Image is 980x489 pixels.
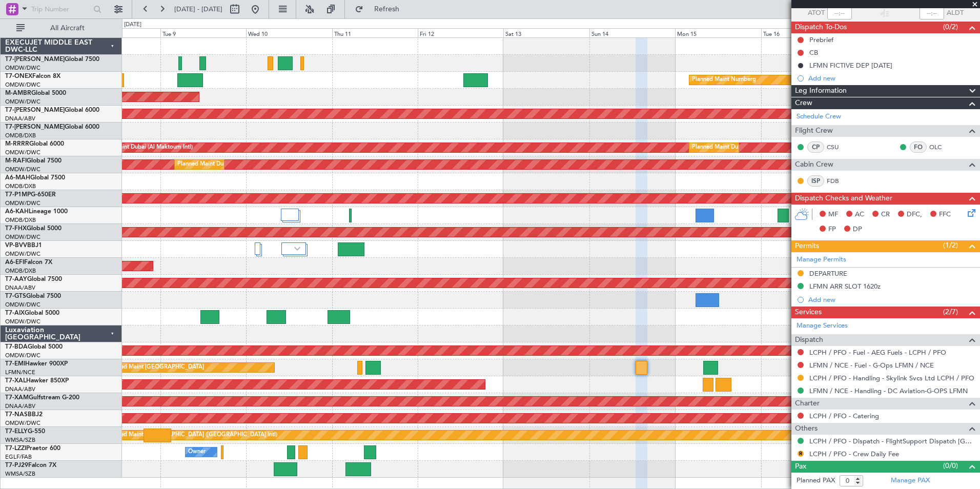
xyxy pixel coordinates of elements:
[5,369,35,376] a: LFMN/NCE
[5,462,28,468] span: T7-PJ29
[5,276,27,282] span: T7-AAY
[795,240,819,252] span: Permits
[5,453,32,461] a: EGLF/FAB
[797,321,848,331] a: Manage Services
[795,97,812,109] span: Crew
[5,352,40,359] a: OMDW/DWC
[5,166,40,173] a: OMDW/DWC
[797,255,846,265] a: Manage Permits
[5,81,40,89] a: OMDW/DWC
[106,427,277,443] div: Planned Maint [GEOGRAPHIC_DATA] ([GEOGRAPHIC_DATA] Intl)
[827,176,850,186] a: FDB
[5,344,63,350] a: T7-BDAGlobal 5000
[881,210,890,220] span: CR
[828,210,838,220] span: MF
[809,361,934,370] a: LFMN / NCE - Fuel - G-Ops LFMN / NCE
[795,461,806,473] span: Pax
[5,395,29,401] span: T7-XAM
[5,124,99,130] a: T7-[PERSON_NAME]Global 6000
[5,149,40,156] a: OMDW/DWC
[5,226,62,232] a: T7-FHXGlobal 5000
[943,240,958,251] span: (1/2)
[855,210,864,220] span: AC
[5,141,64,147] a: M-RRRRGlobal 6000
[5,259,24,266] span: A6-EFI
[5,361,25,367] span: T7-EMI
[827,7,852,19] input: --:--
[795,398,820,410] span: Charter
[5,242,27,249] span: VP-BVV
[795,334,823,346] span: Dispatch
[795,423,818,435] span: Others
[907,210,922,220] span: DFC,
[809,348,946,357] a: LCPH / PFO - Fuel - AEG Fuels - LCPH / PFO
[5,90,66,96] a: M-AMBRGlobal 5000
[5,233,40,241] a: OMDW/DWC
[675,28,761,37] div: Mon 15
[5,192,31,198] span: T7-P1MP
[418,28,503,37] div: Fri 12
[11,20,111,36] button: All Aircraft
[809,282,881,291] div: LFMN ARR SLOT 1620z
[5,284,35,292] a: DNAA/ABV
[5,318,40,325] a: OMDW/DWC
[174,5,222,14] span: [DATE] - [DATE]
[943,307,958,317] span: (2/7)
[5,412,28,418] span: T7-NAS
[5,436,35,444] a: WMSA/SZB
[947,8,964,18] span: ALDT
[809,269,847,278] div: DEPARTURE
[246,28,332,37] div: Wed 10
[5,158,62,164] a: M-RAFIGlobal 7500
[809,437,975,445] a: LCPH / PFO - Dispatch - FlightSupport Dispatch [GEOGRAPHIC_DATA]
[5,64,40,72] a: OMDW/DWC
[5,378,26,384] span: T7-XAL
[929,142,952,152] a: OLC
[27,25,108,32] span: All Aircraft
[5,385,35,393] a: DNAA/ABV
[5,73,60,79] a: T7-ONEXFalcon 8X
[5,267,36,275] a: OMDB/DXB
[5,429,45,435] a: T7-ELLYG-550
[5,56,99,63] a: T7-[PERSON_NAME]Global 7500
[939,210,951,220] span: FFC
[5,192,56,198] a: T7-P1MPG-650ER
[5,395,79,401] a: T7-XAMGulfstream G-200
[943,22,958,32] span: (0/2)
[5,445,60,452] a: T7-LZZIPraetor 600
[809,48,818,57] div: CB
[5,158,27,164] span: M-RAFI
[795,125,833,137] span: Flight Crew
[5,310,59,316] a: T7-AIXGlobal 5000
[5,141,29,147] span: M-RRRR
[797,476,835,486] label: Planned PAX
[294,247,300,251] img: arrow-gray.svg
[827,142,850,152] a: CSU
[5,107,65,113] span: T7-[PERSON_NAME]
[92,140,193,155] div: Planned Maint Dubai (Al Maktoum Intl)
[692,140,793,155] div: Planned Maint Dubai (Al Maktoum Intl)
[5,344,28,350] span: T7-BDA
[5,361,68,367] a: T7-EMIHawker 900XP
[808,295,975,304] div: Add new
[365,6,409,13] span: Refresh
[809,374,974,382] a: LCPH / PFO - Handling - Skylink Svcs Ltd LCPH / PFO
[795,193,892,205] span: Dispatch Checks and Weather
[350,1,412,17] button: Refresh
[910,141,927,153] div: FO
[5,115,35,123] a: DNAA/ABV
[124,21,141,29] div: [DATE]
[5,209,68,215] a: A6-KAHLineage 1000
[5,216,36,224] a: OMDB/DXB
[761,28,847,37] div: Tue 16
[807,141,824,153] div: CP
[5,250,40,258] a: OMDW/DWC
[5,175,65,181] a: A6-MAHGlobal 7500
[5,175,30,181] span: A6-MAH
[809,386,968,395] a: LFMN / NCE - Handling - DC Aviation-G-OPS LFMN
[5,293,61,299] a: T7-GTSGlobal 7500
[177,157,278,172] div: Planned Maint Dubai (Al Maktoum Intl)
[795,307,822,318] span: Services
[809,450,899,458] a: LCPH / PFO - Crew Daily Fee
[5,124,65,130] span: T7-[PERSON_NAME]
